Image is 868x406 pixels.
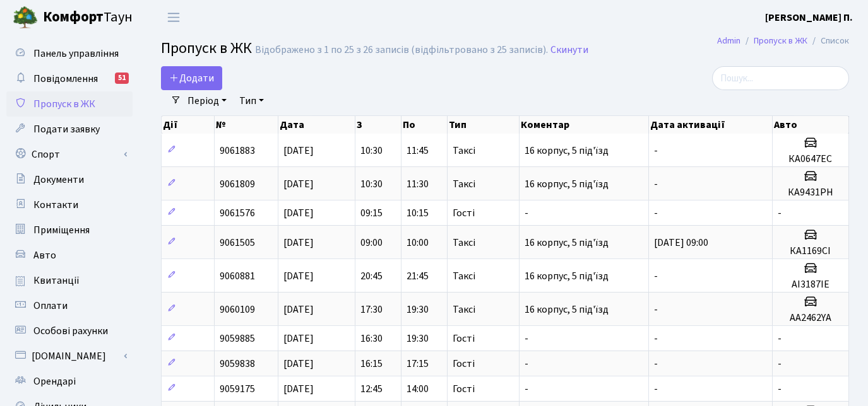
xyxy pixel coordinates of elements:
[778,382,782,396] span: -
[6,243,133,268] a: Авто
[407,357,429,371] span: 17:15
[525,332,528,345] span: -
[6,268,133,293] a: Квитанції
[220,269,255,283] span: 9060881
[778,332,782,345] span: -
[773,116,849,134] th: Авто
[6,66,133,91] a: Повідомлення51
[525,144,609,158] span: 16 корпус, 5 під'їзд
[6,41,133,66] a: Панель управління
[453,304,475,315] span: Таксі
[778,312,843,324] h5: АА2462YA
[6,142,133,167] a: Спорт
[220,177,255,191] span: 9061809
[525,269,609,283] span: 16 корпус, 5 під'їзд
[453,384,475,394] span: Гості
[453,359,475,369] span: Гості
[43,7,133,28] span: Таун
[765,10,853,25] a: [PERSON_NAME] П.
[6,167,133,192] a: Документи
[717,34,740,47] a: Admin
[6,293,133,318] a: Оплати
[355,116,401,134] th: З
[283,382,314,396] span: [DATE]
[654,332,658,345] span: -
[360,236,383,250] span: 09:00
[654,206,658,220] span: -
[453,146,475,156] span: Таксі
[401,116,448,134] th: По
[360,332,383,345] span: 16:30
[283,144,314,158] span: [DATE]
[33,324,108,338] span: Особові рахунки
[283,236,314,250] span: [DATE]
[654,236,708,250] span: [DATE] 09:00
[220,236,255,250] span: 9061505
[33,72,98,86] span: Повідомлення
[33,47,119,61] span: Панель управління
[525,206,528,220] span: -
[807,34,849,48] li: Список
[525,357,528,371] span: -
[360,144,383,158] span: 10:30
[407,382,429,396] span: 14:00
[407,177,429,191] span: 11:30
[360,269,383,283] span: 20:45
[654,357,658,371] span: -
[255,44,548,56] div: Відображено з 1 по 25 з 26 записів (відфільтровано з 25 записів).
[6,318,133,344] a: Особові рахунки
[220,332,255,345] span: 9059885
[283,269,314,283] span: [DATE]
[453,238,475,248] span: Таксі
[6,217,133,243] a: Приміщення
[453,271,475,281] span: Таксі
[778,187,843,199] h5: КА9431PH
[654,269,658,283] span: -
[6,192,133,217] a: Контакти
[283,357,314,371] span: [DATE]
[407,236,429,250] span: 10:00
[33,122,100,136] span: Подати заявку
[6,344,133,369] a: [DOMAIN_NAME]
[220,357,255,371] span: 9059838
[162,116,215,134] th: Дії
[654,382,658,396] span: -
[278,116,356,134] th: Дата
[220,382,255,396] span: 9059175
[43,7,104,27] b: Комфорт
[448,116,520,134] th: Тип
[407,303,429,316] span: 19:30
[550,44,588,56] a: Скинути
[234,90,269,112] a: Тип
[754,34,807,47] a: Пропуск в ЖК
[33,248,56,262] span: Авто
[6,117,133,142] a: Подати заявку
[158,7,189,28] button: Переключити навігацію
[525,236,609,250] span: 16 корпус, 5 під'їзд
[525,303,609,316] span: 16 корпус, 5 під'їзд
[778,279,843,291] h5: АІ3187ІЕ
[407,144,429,158] span: 11:45
[220,206,255,220] span: 9061576
[778,245,843,257] h5: КА1169СІ
[778,357,782,371] span: -
[33,299,68,313] span: Оплати
[765,11,853,25] b: [PERSON_NAME] П.
[520,116,649,134] th: Коментар
[654,303,658,316] span: -
[283,206,314,220] span: [DATE]
[407,332,429,345] span: 19:30
[453,208,475,218] span: Гості
[654,144,658,158] span: -
[778,153,843,165] h5: КА0647ЕС
[33,173,84,187] span: Документи
[33,274,80,287] span: Квитанції
[161,37,252,59] span: Пропуск в ЖК
[33,223,90,237] span: Приміщення
[220,303,255,316] span: 9060109
[182,90,232,112] a: Період
[161,66,222,90] a: Додати
[525,382,528,396] span: -
[33,198,78,212] span: Контакти
[778,206,782,220] span: -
